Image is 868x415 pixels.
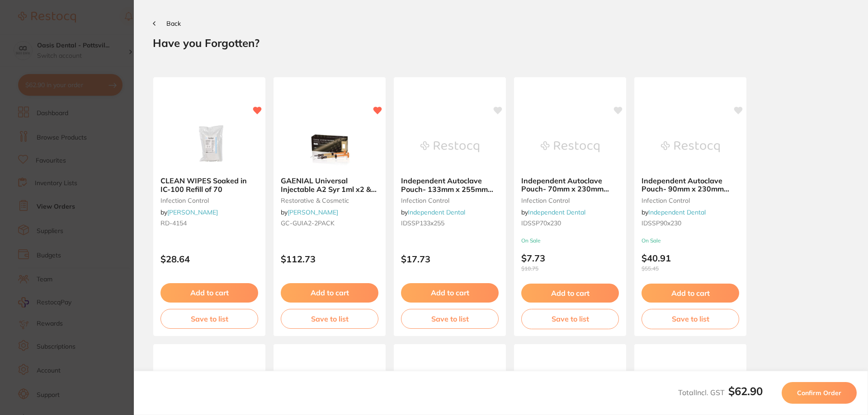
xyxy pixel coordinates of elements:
b: GAENIAL Universal Injectable A2 Syr 1ml x2 & 20 Disp tips [281,177,378,193]
b: Independent Autoclave Pouch- 90mm x 230mm (Box of 1000) ** BUY 5 RECEIVE 1 FREE OR BUY 10 GET 3 F... [642,177,739,193]
h2: Have you Forgotten? [153,36,849,50]
span: $10.75 [521,266,619,272]
p: $17.73 [401,254,499,264]
small: IDSSP90x230 [642,219,739,227]
img: Independent Autoclave Pouch- 70mm x 230mm (Box of 200) ** BUY 5 RECEIVE 1 FREE OR BUY 10 GET 3 FR... [541,124,599,169]
p: $28.64 [160,254,258,264]
p: $40.91 [642,253,739,272]
small: On Sale [521,238,619,244]
span: Confirm Order [797,389,841,397]
img: Independent Autoclave Pouch- 133mm x 255mm (Box of 200) ** BUY 5 RECEIVE 1 FREE OR BUY 10 GET 3 F... [420,124,479,169]
button: Save to list [642,309,739,329]
span: $55.45 [642,266,739,272]
a: Independent Dental [408,208,465,216]
img: Independent Autoclave Pouch- 90mm x 230mm (Box of 1000) ** BUY 5 RECEIVE 1 FREE OR BUY 10 GET 3 F... [661,124,720,169]
b: Independent Autoclave Pouch- 70mm x 230mm (Box of 200) ** BUY 5 RECEIVE 1 FREE OR BUY 10 GET 3 FR... [521,177,619,193]
a: [PERSON_NAME] [288,208,338,216]
button: Confirm Order [782,382,857,404]
button: Add to cart [281,283,378,302]
button: Add to cart [401,283,499,302]
span: Back [166,19,181,28]
small: GC-GUIA2-2PACK [281,219,378,227]
small: RD-4154 [160,219,258,227]
small: IDSSP133x255 [401,219,499,227]
p: $7.73 [521,253,619,272]
button: Save to list [160,309,258,329]
b: Independent Autoclave Pouch- 133mm x 255mm (Box of 200) ** BUY 5 RECEIVE 1 FREE OR BUY 10 GET 3 F... [401,177,499,193]
button: Add to cart [160,283,258,302]
a: Independent Dental [648,208,706,216]
span: Total Incl. GST [678,388,763,397]
button: Save to list [401,309,499,329]
p: $112.73 [281,254,378,264]
span: by [401,208,465,216]
img: GAENIAL Universal Injectable A2 Syr 1ml x2 & 20 Disp tips [300,124,359,169]
b: $62.90 [728,384,763,398]
small: restorative & cosmetic [281,197,378,204]
small: infection control [401,197,499,204]
small: infection control [642,197,739,204]
a: [PERSON_NAME] [167,208,218,216]
small: IDSSP70x230 [521,219,619,227]
button: Back [153,20,181,27]
b: CLEAN WIPES Soaked in IC-100 Refill of 70 [160,177,258,193]
small: infection control [160,197,258,204]
small: infection control [521,197,619,204]
span: by [160,208,218,216]
span: by [642,208,706,216]
button: Save to list [281,309,378,329]
img: CLEAN WIPES Soaked in IC-100 Refill of 70 [180,124,239,169]
button: Add to cart [642,284,739,303]
a: Independent Dental [528,208,585,216]
small: On Sale [642,238,739,244]
span: by [281,208,338,216]
span: by [521,208,585,216]
button: Save to list [521,309,619,329]
button: Add to cart [521,284,619,303]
